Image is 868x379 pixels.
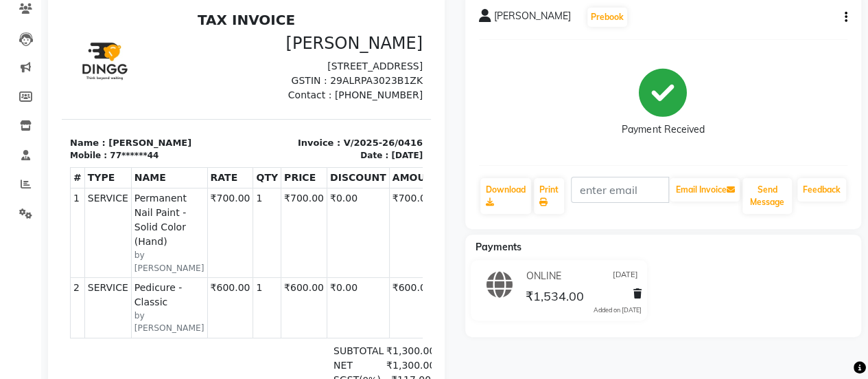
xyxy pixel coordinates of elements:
[571,177,670,203] input: enter email
[145,162,191,182] th: RATE
[145,182,191,272] td: ₹700.00
[316,338,369,352] div: ₹1,300.00
[263,338,316,352] div: SUBTOTAL
[742,178,792,214] button: Send Message
[526,269,561,283] span: ONLINE
[193,67,361,82] p: GSTIN : 29ALRPA3023B1ZK
[73,243,143,268] small: by [PERSON_NAME]
[316,352,369,367] div: ₹1,300.00
[191,162,220,182] th: QTY
[193,130,361,144] p: Invoice : V/2025-26/0416
[73,303,143,329] small: by [PERSON_NAME]
[193,53,361,67] p: [STREET_ADDRESS]
[534,178,564,214] a: Print
[622,122,704,137] div: Payment Received
[265,162,327,182] th: DISCOUNT
[265,272,327,332] td: ₹0.00
[263,352,316,367] div: NET
[797,178,846,202] a: Feedback
[191,182,220,272] td: 1
[220,162,266,182] th: PRICE
[220,182,266,272] td: ₹700.00
[9,182,23,272] td: 1
[23,182,69,272] td: SERVICE
[265,182,327,272] td: ₹0.00
[145,272,191,332] td: ₹600.00
[613,269,638,283] span: [DATE]
[9,272,23,332] td: 2
[9,162,23,182] th: #
[301,369,316,379] span: 9%
[476,241,521,253] span: Payments
[327,182,381,272] td: ₹700.00
[525,288,583,307] span: ₹1,534.00
[329,143,361,155] div: [DATE]
[23,272,69,332] td: SERVICE
[193,28,361,47] h3: [PERSON_NAME]
[220,272,266,332] td: ₹600.00
[23,162,69,182] th: TYPE
[73,274,143,303] span: Pedicure - Classic
[8,6,361,22] h2: TAX INVOICE
[587,8,627,27] button: Prebook
[670,178,740,202] button: Email Invoice
[8,130,176,144] p: Name : [PERSON_NAME]
[480,178,531,214] a: Download
[73,185,143,243] span: Permanent Nail Paint - Solid Color (Hand)
[69,162,145,182] th: NAME
[327,272,381,332] td: ₹600.00
[193,82,361,96] p: Contact : [PHONE_NUMBER]
[191,272,220,332] td: 1
[327,162,381,182] th: AMOUNT
[298,143,327,155] div: Date :
[494,9,571,28] span: [PERSON_NAME]
[272,368,297,379] span: SGST
[8,143,45,155] div: Mobile :
[594,305,642,315] div: Added on [DATE]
